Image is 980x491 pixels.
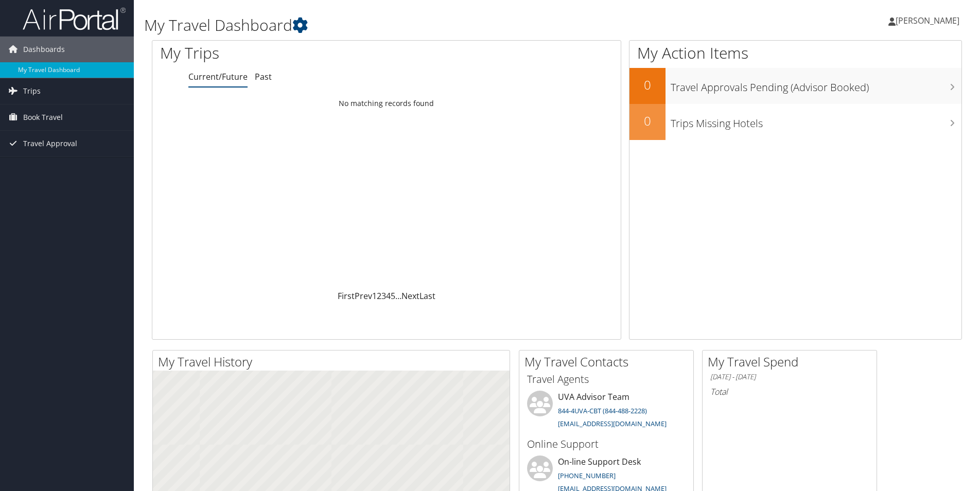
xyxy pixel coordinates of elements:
span: … [395,290,401,302]
h2: My Travel Contacts [524,353,693,371]
a: First [338,290,355,302]
h2: 0 [629,112,666,130]
td: No matching records found [152,94,621,113]
h3: Trips Missing Hotels [671,111,961,131]
span: Trips [23,78,41,104]
h2: My Travel Spend [708,353,877,371]
h3: Travel Agents [527,372,686,387]
span: [PERSON_NAME] [896,15,959,26]
span: Dashboards [23,37,65,62]
a: Last [419,290,435,302]
a: 2 [377,290,381,302]
a: 0Trips Missing Hotels [629,104,961,140]
a: Prev [355,290,372,302]
a: 1 [372,290,377,302]
h1: My Travel Dashboard [144,14,694,36]
a: 4 [386,290,391,302]
a: [PHONE_NUMBER] [558,471,616,480]
a: 5 [391,290,395,302]
a: Next [401,290,419,302]
h1: My Action Items [629,42,961,64]
h6: [DATE] - [DATE] [710,372,869,382]
h1: My Trips [160,42,418,64]
a: 3 [381,290,386,302]
a: 0Travel Approvals Pending (Advisor Booked) [629,68,961,104]
li: UVA Advisor Team [522,391,691,433]
a: Current/Future [188,71,248,82]
span: Travel Approval [23,131,77,156]
a: [EMAIL_ADDRESS][DOMAIN_NAME] [558,419,667,428]
h2: 0 [629,76,666,94]
a: [PERSON_NAME] [888,5,970,36]
a: Past [255,71,272,82]
img: airportal-logo.png [23,7,126,31]
h3: Travel Approvals Pending (Advisor Booked) [671,75,961,95]
a: 844-4UVA-CBT (844-488-2228) [558,406,647,415]
h3: Online Support [527,437,686,451]
span: Book Travel [23,104,63,130]
h6: Total [710,386,869,397]
h2: My Travel History [158,353,510,371]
